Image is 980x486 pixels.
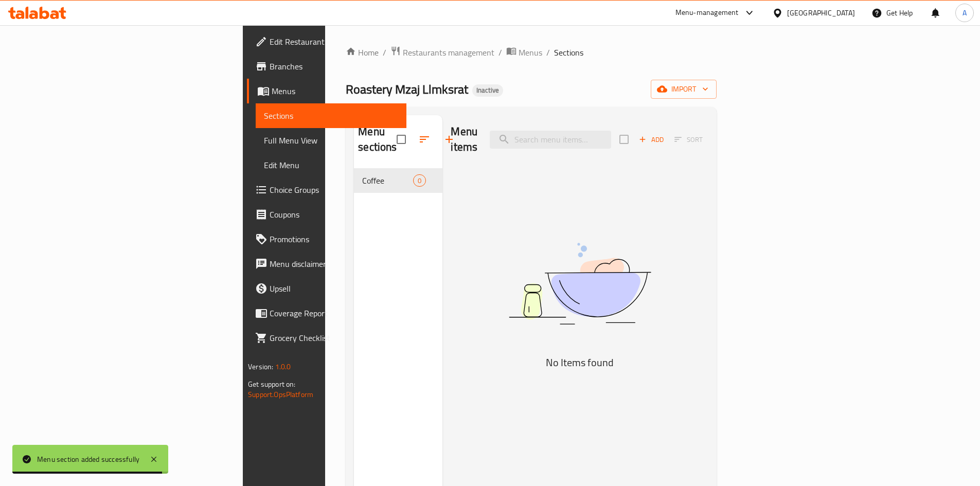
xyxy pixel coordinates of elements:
div: [GEOGRAPHIC_DATA] [787,7,855,19]
button: import [651,80,717,99]
span: Add [637,134,665,146]
a: Full Menu View [256,128,406,153]
a: Promotions [247,227,406,251]
a: Restaurants management [390,46,494,59]
span: Choice Groups [270,184,398,196]
a: Menu disclaimer [247,251,406,276]
a: Grocery Checklist [247,326,406,350]
span: Grocery Checklist [270,332,398,344]
a: Support.OpsPlatform [248,388,313,401]
span: Sort sections [412,127,437,152]
nav: breadcrumb [346,46,717,59]
span: Sections [264,110,398,122]
span: Inactive [472,86,503,95]
a: Menus [506,46,542,59]
li: / [498,46,502,59]
span: Coverage Report [270,307,398,319]
span: import [659,83,708,96]
span: Coffee [362,174,413,187]
span: Promotions [270,233,398,245]
div: Coffee0 [354,168,442,193]
span: Version: [248,360,273,373]
span: Coupons [270,208,398,221]
span: Select section first [668,132,709,148]
span: Full Menu View [264,134,398,147]
h5: No Items found [451,354,708,371]
a: Coverage Report [247,301,406,326]
input: search [490,131,611,149]
a: Sections [256,103,406,128]
div: Inactive [472,84,503,97]
a: Choice Groups [247,177,406,202]
li: / [546,46,550,59]
button: Add section [437,127,461,152]
a: Branches [247,54,406,79]
span: A [963,7,967,19]
span: Select all sections [390,129,412,150]
a: Coupons [247,202,406,227]
span: Add item [635,132,668,148]
span: Sections [554,46,583,59]
h2: Menu items [451,124,477,155]
div: Menu section added successfully [37,454,139,465]
span: Menu disclaimer [270,258,398,270]
span: Edit Menu [264,159,398,171]
span: Menus [272,85,398,97]
a: Upsell [247,276,406,301]
span: Restaurants management [403,46,494,59]
span: 0 [414,176,425,186]
span: 1.0.0 [275,360,291,373]
span: Edit Restaurant [270,35,398,48]
span: Upsell [270,282,398,295]
button: Add [635,132,668,148]
div: items [413,174,426,187]
nav: Menu sections [354,164,442,197]
span: Branches [270,60,398,73]
img: dish.svg [451,215,708,352]
span: Roastery Mzaj Llmksrat [346,78,468,101]
a: Menus [247,79,406,103]
span: Menus [519,46,542,59]
a: Edit Menu [256,153,406,177]
div: Menu-management [675,7,739,19]
a: Edit Restaurant [247,29,406,54]
span: Get support on: [248,377,295,391]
